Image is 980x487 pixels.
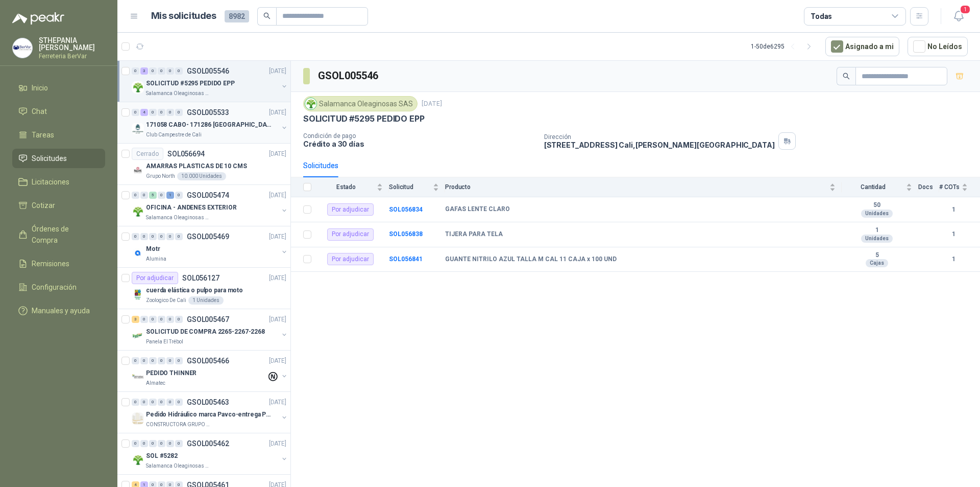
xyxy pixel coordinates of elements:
span: search [263,12,271,19]
div: 0 [140,233,148,240]
p: Ferreteria BerVar [39,53,105,59]
a: SOL056841 [389,256,423,263]
div: 1 Unidades [188,296,224,305]
div: 0 [149,67,157,75]
div: 0 [140,440,148,447]
span: Cantidad [842,183,904,191]
span: Tareas [32,129,54,141]
p: [DATE] [269,66,286,76]
div: 0 [132,109,139,116]
p: cuerda elástica o pulpo para moto [146,286,243,295]
div: 0 [132,357,139,364]
a: Configuración [12,277,105,297]
div: 0 [158,67,165,75]
th: Cantidad [842,177,918,197]
img: Company Logo [132,412,144,425]
button: 1 [949,7,968,26]
a: 0 3 0 0 0 0 GSOL005546[DATE] Company LogoSOLICITUD #5295 PEDIDO EPPSalamanca Oleaginosas SAS [132,65,288,98]
div: 0 [175,67,183,75]
span: Cotizar [32,200,55,211]
th: Solicitud [389,177,445,197]
div: Por adjudicar [327,228,374,241]
p: Almatec [146,379,165,387]
div: 0 [166,357,174,364]
div: Unidades [861,235,893,243]
a: Inicio [12,78,105,98]
p: [DATE] [422,99,442,109]
div: 0 [140,399,148,406]
p: [DATE] [269,273,286,283]
th: Estado [317,177,389,197]
div: 0 [175,440,183,447]
p: GSOL005474 [187,192,229,199]
p: GSOL005462 [187,440,229,447]
div: 0 [175,399,183,406]
p: [DATE] [269,108,286,118]
span: Solicitud [389,183,431,191]
div: 0 [149,357,157,364]
h3: GSOL005546 [318,68,380,84]
b: 1 [939,205,968,215]
a: SOL056834 [389,206,423,213]
span: Configuración [32,282,77,293]
div: 0 [166,316,174,323]
b: TIJERA PARA TELA [445,230,503,239]
p: [DATE] [269,356,286,366]
p: Grupo North [146,172,175,180]
div: Todas [811,11,832,22]
div: 0 [158,192,165,199]
img: Company Logo [132,371,144,383]
p: GSOL005546 [187,67,229,75]
span: 1 [960,5,971,14]
a: Órdenes de Compra [12,219,105,250]
div: 10.000 Unidades [177,172,226,180]
b: 5 [842,251,912,260]
span: Solicitudes [32,153,67,164]
div: 0 [132,399,139,406]
p: SOL #5282 [146,451,178,461]
p: [DATE] [269,149,286,159]
div: 0 [132,440,139,447]
p: [DATE] [269,315,286,324]
p: OFICINA - ANDENES EXTERIOR [146,203,237,213]
img: Company Logo [132,164,144,176]
a: Cotizar [12,196,105,215]
p: PEDIDO THINNER [146,368,197,378]
p: Motr [146,244,160,254]
img: Company Logo [132,247,144,259]
div: 0 [149,440,157,447]
div: 0 [158,357,165,364]
div: 0 [175,233,183,240]
span: Estado [317,183,375,191]
p: GSOL005533 [187,109,229,116]
span: Órdenes de Compra [32,223,95,246]
a: Por adjudicarSOL056127[DATE] Company Logocuerda elástica o pulpo para motoZoologico De Cali1 Unid... [117,268,290,309]
span: search [843,73,850,80]
div: 0 [158,233,165,240]
div: 0 [175,192,183,199]
div: 3 [140,67,148,75]
div: Salamanca Oleaginosas SAS [303,96,418,111]
span: Producto [445,183,827,191]
div: 3 [132,316,139,323]
p: Salamanca Oleaginosas SAS [146,89,210,98]
div: 0 [166,67,174,75]
div: 0 [158,440,165,447]
a: Tareas [12,125,105,145]
a: Chat [12,102,105,121]
p: [DATE] [269,439,286,449]
div: 0 [166,399,174,406]
div: 0 [149,399,157,406]
th: Producto [445,177,842,197]
p: SOLICITUD #5295 PEDIDO EPP [146,79,235,88]
img: Company Logo [132,454,144,466]
div: 0 [149,316,157,323]
a: 0 0 0 0 0 0 GSOL005466[DATE] Company LogoPEDIDO THINNERAlmatec [132,355,288,387]
p: [DATE] [269,232,286,242]
a: SOL056838 [389,230,423,238]
span: 8982 [225,10,249,22]
a: Solicitudes [12,149,105,168]
div: Cerrado [132,148,163,160]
